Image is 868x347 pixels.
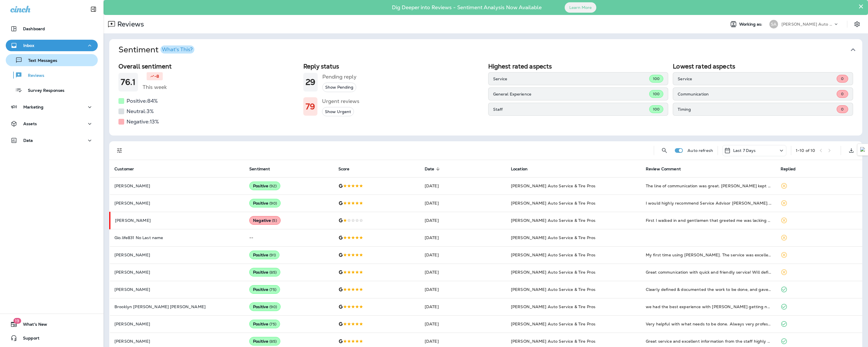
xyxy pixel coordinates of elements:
p: Service [493,77,649,81]
div: we had the best experience with adrian getting new tires for my car!! 10/10 recommend and we will... [646,304,771,310]
p: [PERSON_NAME] Auto Service & Tire Pros [781,22,833,26]
p: Auto refresh [687,148,713,153]
p: Staff [493,107,649,112]
button: 19What's New [6,319,98,330]
div: Positive [249,337,280,346]
button: Marketing [6,101,98,113]
span: [PERSON_NAME] Auto Service & Tire Pros [511,252,595,258]
button: Export as CSV [846,145,857,156]
span: What's New [17,322,47,329]
button: Text Messages [6,54,98,66]
button: Search Reviews [659,145,670,156]
h1: 76.1 [121,77,136,87]
span: Review Comment [646,166,688,171]
p: [PERSON_NAME] [114,339,240,344]
span: Sentiment [249,167,270,171]
p: General Experience [493,92,649,96]
span: ( 5 ) [272,218,277,223]
div: Very helpful with what needs to be done. Always very professional [646,321,771,327]
td: [DATE] [420,281,506,298]
span: Sentiment [249,166,277,171]
span: [PERSON_NAME] Auto Service & Tire Pros [511,304,595,309]
div: Positive [249,320,280,328]
span: ( 85 ) [269,270,277,275]
span: 19 [13,318,21,324]
p: [PERSON_NAME] [114,184,240,188]
div: Positive [249,268,280,277]
span: Score [338,166,357,171]
span: Date [425,166,442,171]
span: [PERSON_NAME] Auto Service & Tire Pros [511,270,595,275]
p: Reviews [115,20,144,28]
p: Last 7 Days [733,148,756,153]
h1: 29 [306,77,315,87]
h5: Negative: 13 % [127,117,159,126]
p: Text Messages [22,58,57,64]
span: Customer [114,166,141,171]
button: Learn More [565,2,596,13]
td: [DATE] [420,246,506,264]
span: ( 90 ) [269,304,277,309]
span: ( 75 ) [269,287,276,292]
h1: Sentiment [118,45,194,55]
button: Reviews [6,69,98,81]
button: Filters [114,145,125,156]
span: [PERSON_NAME] Auto Service & Tire Pros [511,201,595,206]
span: 100 [653,91,660,96]
div: Clearly defined & documented the work to be done, and gave me confidence my truck is in serviceab... [646,287,771,292]
span: Location [511,166,535,171]
button: Close [858,2,864,11]
div: 1 - 10 of 10 [796,148,815,153]
button: Settings [852,19,862,29]
p: Assets [23,121,37,126]
p: -8 [154,73,159,79]
div: SA [769,20,778,28]
p: [PERSON_NAME] [114,253,240,257]
img: Detect Auto [860,147,865,152]
button: Survey Responses [6,84,98,96]
span: ( 75 ) [269,322,276,327]
div: Positive [249,182,280,190]
td: [DATE] [420,177,506,195]
h1: 79 [306,102,315,111]
p: Timing [678,107,837,112]
p: Service [678,77,837,81]
button: Data [6,135,98,146]
button: Support [6,332,98,344]
span: [PERSON_NAME] Auto Service & Tire Pros [511,235,595,240]
span: Review Comment [646,167,681,171]
span: [PERSON_NAME] Auto Service & Tire Pros [511,321,595,327]
td: -- [245,229,334,246]
p: Dig Deeper into Reviews - Sentiment Analysis Now Available [375,7,558,8]
span: 0 [841,107,844,112]
p: Inbox [23,43,34,48]
td: [DATE] [420,264,506,281]
button: Show Urgent [322,107,354,117]
div: Negative [249,216,281,225]
td: [DATE] [420,298,506,315]
td: [DATE] [420,195,506,212]
span: [PERSON_NAME] Auto Service & Tire Pros [511,287,595,292]
h2: Overall sentiment [118,63,299,70]
h5: This week [143,83,167,92]
h5: Pending reply [322,72,357,81]
h2: Highest rated aspects [488,63,668,70]
span: 0 [841,76,844,81]
h2: Reply status [303,63,484,70]
td: [DATE] [420,212,506,229]
button: Show Pending [322,83,356,92]
p: Communication [678,92,837,96]
h5: Neutral: 3 % [127,107,154,116]
div: SentimentWhat's This? [109,60,862,136]
span: [PERSON_NAME] Auto Service & Tire Pros [511,183,595,188]
span: Replied [781,166,803,171]
span: ( 90 ) [269,201,277,206]
td: [DATE] [420,315,506,333]
div: Positive [249,302,281,311]
span: Date [425,167,434,171]
button: SentimentWhat's This? [114,39,867,60]
span: ( 91 ) [269,253,276,258]
span: ( 85 ) [269,339,277,344]
p: Data [23,138,33,143]
div: Great service and excellent information from the staff highly recommend getting your vehicle repa... [646,338,771,344]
